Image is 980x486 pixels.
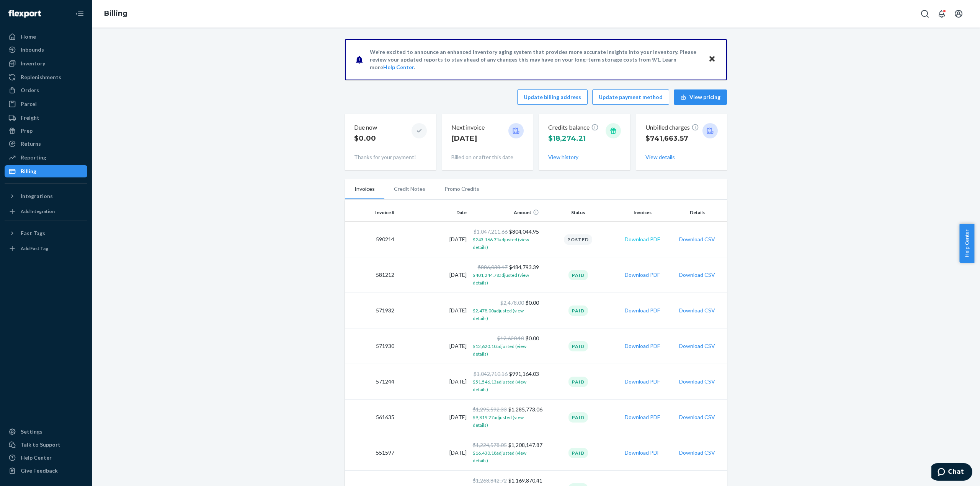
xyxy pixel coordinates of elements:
[5,205,87,218] a: Add Integration
[345,203,397,222] th: Invoice #
[104,9,127,18] a: Billing
[470,400,542,435] td: $1,285,773.06
[679,378,715,385] button: Download CSV
[473,343,526,357] span: $12,620.10 adjusted (view details)
[21,245,48,252] div: Add Fast Tag
[21,229,45,237] div: Fast Tags
[671,203,727,222] th: Details
[21,114,39,122] div: Freight
[397,203,470,222] th: Date
[500,299,524,306] span: $2,478.00
[5,151,87,164] a: Reporting
[497,335,524,341] span: $12,620.10
[625,342,660,350] button: Download PDF
[397,293,470,328] td: [DATE]
[517,89,588,105] button: Update billing address
[21,167,36,175] div: Billing
[345,257,397,293] td: 581212
[679,236,715,243] button: Download CSV
[917,6,933,21] button: Open Search Box
[470,293,542,328] td: $0.00
[5,242,87,255] a: Add Fast Tag
[21,192,53,200] div: Integrations
[5,165,87,177] a: Billing
[21,86,39,94] div: Orders
[931,463,972,482] iframe: Opens a widget where you can chat to one of our agents
[470,222,542,257] td: $804,044.95
[397,400,470,435] td: [DATE]
[5,112,87,124] a: Freight
[72,6,87,21] button: Close Navigation
[679,342,715,350] button: Download CSV
[345,179,384,199] li: Invoices
[5,57,87,70] a: Inventory
[473,378,539,393] button: $51,546.13adjusted (view details)
[614,203,671,222] th: Invoices
[473,308,524,321] span: $2,478.00 adjusted (view details)
[5,44,87,56] a: Inbounds
[451,133,485,143] p: [DATE]
[473,237,529,250] span: $243,166.71 adjusted (view details)
[383,64,414,70] a: Help Center
[645,123,699,132] p: Unbilled charges
[451,153,524,161] p: Billed on or after this date
[625,378,660,385] button: Download PDF
[98,3,134,25] ol: breadcrumbs
[354,133,377,143] p: $0.00
[21,140,41,148] div: Returns
[470,203,542,222] th: Amount
[473,449,539,464] button: $16,430.18adjusted (view details)
[473,236,539,251] button: $243,166.71adjusted (view details)
[21,60,45,67] div: Inventory
[8,10,41,18] img: Flexport logo
[354,153,427,161] p: Thanks for your payment!
[5,426,87,438] a: Settings
[959,224,974,263] button: Help Center
[21,154,46,161] div: Reporting
[21,208,55,215] div: Add Integration
[473,442,507,448] span: $1,224,578.05
[934,6,949,21] button: Open notifications
[679,307,715,314] button: Download CSV
[5,31,87,43] a: Home
[470,364,542,400] td: $991,164.03
[397,257,470,293] td: [DATE]
[345,435,397,471] td: 551597
[21,467,58,475] div: Give Feedback
[354,123,377,132] p: Due now
[625,413,660,421] button: Download PDF
[473,450,526,463] span: $16,430.18 adjusted (view details)
[548,123,599,132] p: Credits balance
[679,449,715,457] button: Download CSV
[474,371,508,377] span: $1,042,710.16
[5,71,87,83] a: Replenishments
[568,412,588,423] div: Paid
[5,84,87,96] a: Orders
[478,264,508,270] span: $886,038.17
[564,234,592,245] div: Posted
[645,153,675,161] button: View details
[345,293,397,328] td: 571932
[473,307,539,322] button: $2,478.00adjusted (view details)
[470,257,542,293] td: $484,793.39
[370,48,701,71] p: We're excited to announce an enhanced inventory aging system that provides more accurate insights...
[625,449,660,457] button: Download PDF
[5,439,87,451] button: Talk to Support
[21,33,36,41] div: Home
[397,328,470,364] td: [DATE]
[21,428,42,436] div: Settings
[542,203,614,222] th: Status
[21,46,44,54] div: Inbounds
[568,270,588,280] div: Paid
[397,435,470,471] td: [DATE]
[345,328,397,364] td: 571930
[548,153,578,161] button: View history
[345,400,397,435] td: 561635
[451,123,485,132] p: Next invoice
[592,89,669,105] button: Update payment method
[473,414,524,428] span: $9,819.27 adjusted (view details)
[473,379,526,392] span: $51,546.13 adjusted (view details)
[474,228,508,235] span: $1,047,211.66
